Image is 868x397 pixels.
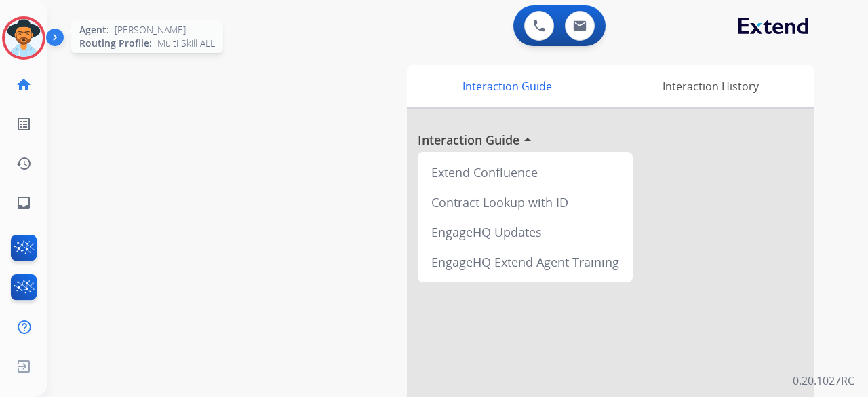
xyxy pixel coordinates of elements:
[79,23,109,37] span: Agent:
[407,65,607,107] div: Interaction Guide
[79,37,152,50] span: Routing Profile:
[5,19,43,57] img: avatar
[423,157,627,187] div: Extend Confluence
[423,217,627,247] div: EngageHQ Updates
[16,155,32,172] mat-icon: history
[423,247,627,277] div: EngageHQ Extend Agent Training
[16,77,32,93] mat-icon: home
[157,37,215,50] span: Multi Skill ALL
[607,65,814,107] div: Interaction History
[793,373,854,389] p: 0.20.1027RC
[16,116,32,132] mat-icon: list_alt
[423,187,627,217] div: Contract Lookup with ID
[16,195,32,211] mat-icon: inbox
[115,23,186,37] span: [PERSON_NAME]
